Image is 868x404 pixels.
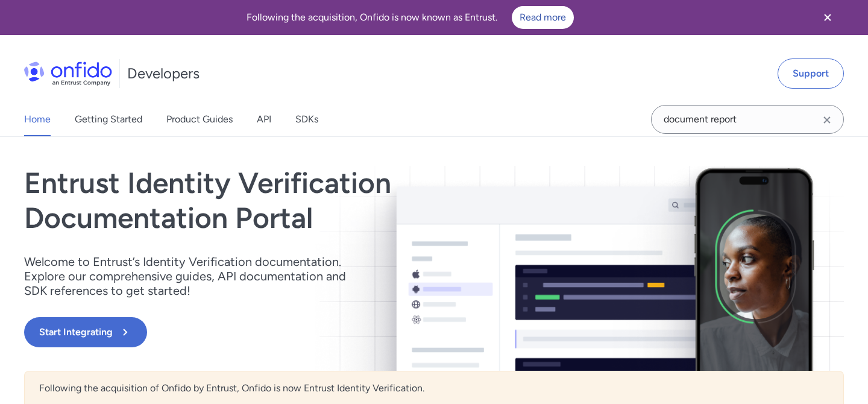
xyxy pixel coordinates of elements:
[820,10,835,25] svg: Close banner
[651,105,844,134] input: Onfido search input field
[14,6,805,29] div: Following the acquisition, Onfido is now known as Entrust.
[820,113,834,127] svg: Clear search field button
[778,58,844,89] a: Support
[805,2,850,33] button: Close banner
[24,62,112,86] img: Onfido Logo
[24,103,51,136] a: Home
[257,103,271,136] a: API
[295,103,318,136] a: SDKs
[127,64,200,83] h1: Developers
[24,317,598,347] a: Start Integrating
[24,317,147,347] button: Start Integrating
[24,166,598,235] h1: Entrust Identity Verification Documentation Portal
[512,6,574,29] a: Read more
[75,103,142,136] a: Getting Started
[24,254,362,298] p: Welcome to Entrust’s Identity Verification documentation. Explore our comprehensive guides, API d...
[166,103,233,136] a: Product Guides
